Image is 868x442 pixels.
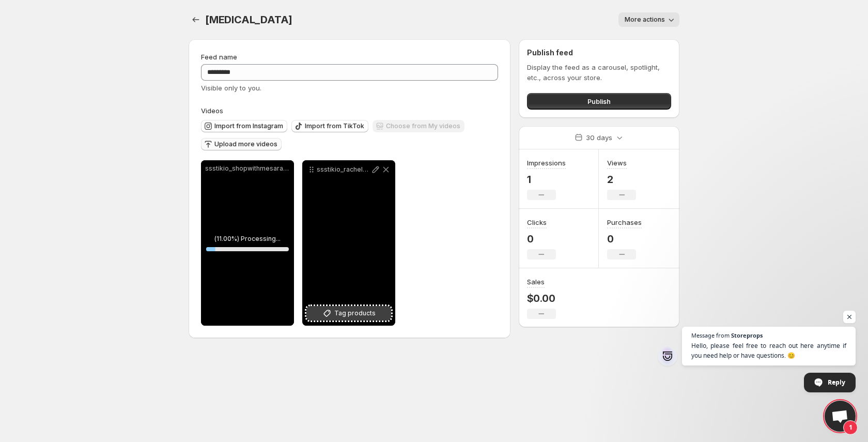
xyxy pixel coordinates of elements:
[587,96,611,106] span: Publish
[527,292,556,304] p: $0.00
[189,12,203,27] button: Settings
[291,120,368,132] button: Import from TikTok
[201,160,294,326] div: ssstikio_shopwithmesarab_1755895909715(11.00%) Processing...11%
[201,84,261,92] span: Visible only to you.
[302,160,395,326] div: ssstikio_racheldoll86_1755895636929Tag products
[607,173,636,186] p: 2
[205,164,290,173] p: ssstikio_shopwithmesarab_1755895909715
[618,12,679,27] button: More actions
[828,373,845,391] span: Reply
[214,140,277,148] span: Upload more videos
[201,53,237,61] span: Feed name
[527,158,566,168] h3: Impressions
[527,217,547,227] h3: Clicks
[731,332,763,338] span: Storeprops
[691,341,846,360] span: Hello, please feel free to reach out here anytime if you need help or have questions. 😊
[691,332,730,338] span: Message from
[214,122,283,130] span: Import from Instagram
[607,233,642,245] p: 0
[201,138,282,150] button: Upload more videos
[205,13,292,26] span: [MEDICAL_DATA]
[201,120,287,132] button: Import from Instagram
[825,401,856,432] a: Open chat
[305,122,364,130] span: Import from TikTok
[527,62,671,83] p: Display the feed as a carousel, spotlight, etc., across your store.
[527,93,671,110] button: Publish
[317,165,370,174] p: ssstikio_racheldoll86_1755895636929
[527,48,671,58] h2: Publish feed
[625,16,665,24] span: More actions
[201,106,223,115] span: Videos
[334,308,376,318] span: Tag products
[607,217,642,227] h3: Purchases
[527,277,545,287] h3: Sales
[607,158,627,168] h3: Views
[527,173,566,186] p: 1
[843,420,858,435] span: 1
[527,233,556,245] p: 0
[586,132,612,143] p: 30 days
[306,306,391,321] button: Tag products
